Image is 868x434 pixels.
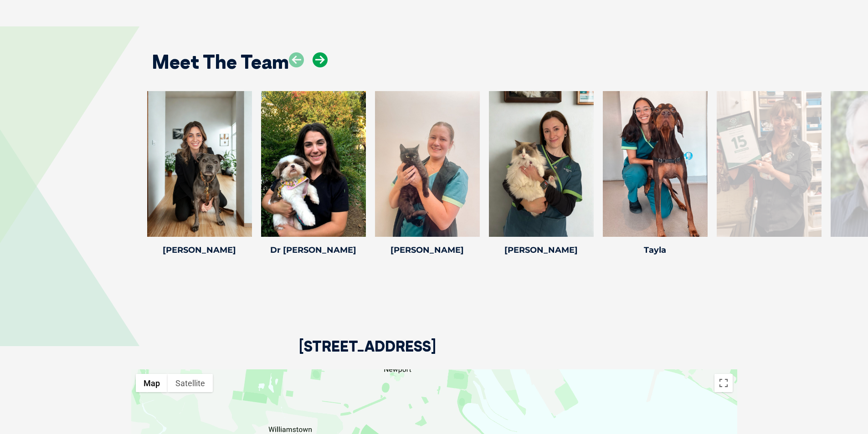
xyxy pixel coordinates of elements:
h2: Meet The Team [152,52,289,71]
h4: [PERSON_NAME] [375,246,480,254]
button: Show street map [136,374,168,392]
h4: [PERSON_NAME] [489,246,594,254]
h4: Tayla [603,246,708,254]
button: Toggle fullscreen view [714,374,733,392]
h4: Dr [PERSON_NAME] [261,246,366,254]
h2: [STREET_ADDRESS] [299,339,436,369]
h4: [PERSON_NAME] [147,246,252,254]
button: Show satellite imagery [168,374,213,392]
